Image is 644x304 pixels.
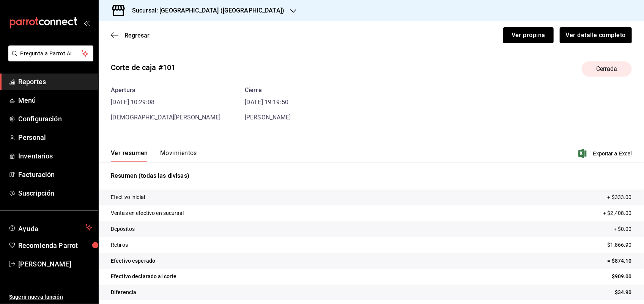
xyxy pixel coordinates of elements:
[614,225,632,233] p: + $0.00
[603,209,632,217] p: + $2,408.00
[503,27,554,43] button: Ver propina
[5,55,93,63] a: Pregunta a Parrot AI
[160,149,197,162] button: Movimientos
[245,86,291,95] div: Cierre
[18,240,92,251] span: Recomienda Parrot
[605,241,632,249] p: - $1,866.90
[245,98,291,107] time: [DATE] 19:19:50
[245,114,291,121] span: [PERSON_NAME]
[18,169,92,180] span: Facturación
[18,132,92,143] span: Personal
[612,273,632,280] p: $909.00
[111,149,197,162] div: navigation tabs
[18,188,92,198] span: Suscripción
[111,86,220,95] div: Apertura
[608,257,632,265] p: = $874.10
[18,151,92,161] span: Inventarios
[111,62,175,73] div: Corte de caja #101
[20,50,82,58] span: Pregunta a Parrot AI
[111,225,135,233] p: Depósitos
[111,288,136,296] p: Diferencia
[111,193,145,201] p: Efectivo inicial
[615,288,632,296] p: $34.90
[580,149,632,158] button: Exportar a Excel
[592,64,622,74] span: Cerrada
[560,27,632,43] button: Ver detalle completo
[111,149,148,162] button: Ver resumen
[18,114,92,124] span: Configuración
[18,259,92,269] span: [PERSON_NAME]
[111,98,220,107] time: [DATE] 10:29:08
[18,77,92,87] span: Reportes
[111,241,128,249] p: Retiros
[608,193,632,201] p: + $333.00
[126,6,284,15] h3: Sucursal: [GEOGRAPHIC_DATA] ([GEOGRAPHIC_DATA])
[111,32,150,39] button: Regresar
[124,32,150,39] span: Regresar
[111,257,155,265] p: Efectivo esperado
[111,273,177,280] p: Efectivo declarado al corte
[18,223,82,232] span: Ayuda
[111,114,220,121] span: [DEMOGRAPHIC_DATA][PERSON_NAME]
[111,171,632,180] p: Resumen (todas las divisas)
[18,95,92,105] span: Menú
[83,20,90,26] button: open_drawer_menu
[9,293,92,301] span: Sugerir nueva función
[8,45,93,61] button: Pregunta a Parrot AI
[111,209,184,217] p: Ventas en efectivo en sucursal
